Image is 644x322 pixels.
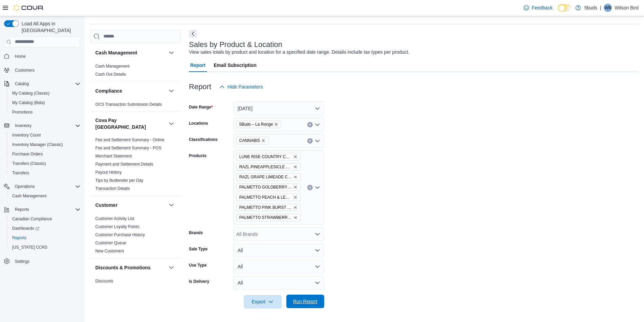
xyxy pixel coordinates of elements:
label: Is Delivery [189,279,209,284]
button: Customer [167,201,175,209]
span: Transaction Details [95,186,130,191]
button: Transfers (Classic) [7,159,83,168]
button: Operations [1,182,83,191]
h3: Discounts & Promotions [95,264,150,271]
label: Classifications [189,137,218,142]
span: RAZL GRAPE LIMEADE CART 1ML [236,173,301,181]
span: Customers [15,68,34,73]
span: Customer Loyalty Points [95,224,139,229]
span: Dashboards [9,224,80,232]
span: PALMETTO STRAWBERRY & KIWI 3IN1 DISP. PEN 1ML [239,214,292,221]
label: Products [189,153,207,158]
a: Customer Loyalty Points [95,224,139,229]
div: Customer [90,215,181,258]
span: Transfers [12,170,29,176]
p: Wilson Bird [615,4,639,12]
span: Inventory [12,122,80,130]
span: Load All Apps in [GEOGRAPHIC_DATA] [19,20,80,34]
button: Compliance [95,88,166,94]
a: Home [12,52,28,60]
span: PALMETTO PEACH & LEMONADE 3IN1 DISP. PEN 1ML [236,194,301,201]
span: WB [605,4,611,12]
span: PALMETTO GOLDBERRY 28G [236,183,301,191]
span: Inventory Manager (Classic) [12,142,63,147]
a: Canadian Compliance [9,215,55,223]
a: Customers [12,66,37,74]
p: 5buds [584,4,597,12]
button: Customers [1,65,83,75]
span: Fee and Settlement Summary - POS [95,145,161,151]
button: Remove RAZL GRAPE LIMEADE CART 1ML from selection in this group [293,175,297,179]
span: Catalog [12,80,80,88]
span: Inventory [15,123,31,128]
a: Cash Out Details [95,72,126,77]
button: All [234,260,324,273]
button: Clear input [307,138,313,144]
span: Reports [12,205,80,214]
button: Remove LUNE RISE COUNTRY COOKIES PR 28X0.5G from selection in this group [293,155,297,159]
span: Tips by Budtender per Day [95,178,143,183]
h3: Customer [95,202,117,208]
div: Compliance [90,100,181,111]
span: Cash Management [12,193,46,199]
a: Tips by Budtender per Day [95,178,143,183]
button: Canadian Compliance [7,214,83,224]
a: [US_STATE] CCRS [9,243,50,251]
span: Inventory Manager (Classic) [9,141,80,149]
button: Reports [12,205,32,214]
span: PALMETTO GOLDBERRY 28G [239,184,292,191]
span: RAZL GRAPE LIMEADE CART 1ML [239,174,292,180]
button: Discounts & Promotions [167,264,175,272]
span: Settings [12,257,80,265]
button: Remove 5Buds – La Ronge from selection in this group [274,122,278,126]
span: CANNABIS [239,137,260,144]
button: Settings [1,256,83,266]
span: Customer Purchase History [95,232,145,238]
a: Merchant Statement [95,154,132,158]
a: Customer Queue [95,241,126,245]
span: Cash Management [9,192,80,200]
p: | [600,4,601,12]
button: [DATE] [234,102,324,115]
button: Clear input [307,185,313,190]
a: Payout History [95,170,122,175]
button: Operations [12,182,38,191]
span: Promotions [12,109,33,115]
a: Inventory Manager (Classic) [9,141,66,149]
span: Promotions [9,108,80,116]
a: New Customers [95,249,124,253]
a: Transfers (Classic) [9,159,49,168]
span: LUNE RISE COUNTRY COOKIES PR 28X0.5G [239,153,292,160]
a: Reports [9,234,29,242]
a: Inventory Count [9,131,44,139]
button: Remove PALMETTO PINK BURST & MELONBERRY 3IN1 DISP. PEN 1ML from selection in this group [293,205,297,209]
button: Export [244,295,282,308]
a: Purchase Orders [9,150,46,158]
span: Canadian Compliance [9,215,80,223]
a: Cash Management [9,192,49,200]
button: Reports [1,205,83,214]
label: Sale Type [189,246,208,252]
label: Brands [189,230,203,236]
button: Remove CANNABIS from selection in this group [261,139,265,143]
a: My Catalog (Beta) [9,99,48,107]
span: New Customers [95,248,124,254]
span: My Catalog (Beta) [9,99,80,107]
label: Use Type [189,263,207,268]
span: My Catalog (Beta) [12,100,45,105]
span: Catalog [15,81,29,86]
span: Payout History [95,170,122,175]
button: Remove PALMETTO PEACH & LEMONADE 3IN1 DISP. PEN 1ML from selection in this group [293,195,297,199]
a: Fee and Settlement Summary - Online [95,138,165,142]
span: Purchase Orders [12,151,43,157]
a: Transaction Details [95,186,130,191]
button: Cova Pay [GEOGRAPHIC_DATA] [95,117,166,130]
button: Catalog [1,79,83,89]
span: CANNABIS [236,137,268,144]
a: Settings [12,257,32,266]
a: My Catalog (Classic) [9,89,52,97]
button: Open list of options [315,231,320,237]
div: Cova Pay [GEOGRAPHIC_DATA] [90,136,181,195]
button: Inventory [12,122,34,130]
